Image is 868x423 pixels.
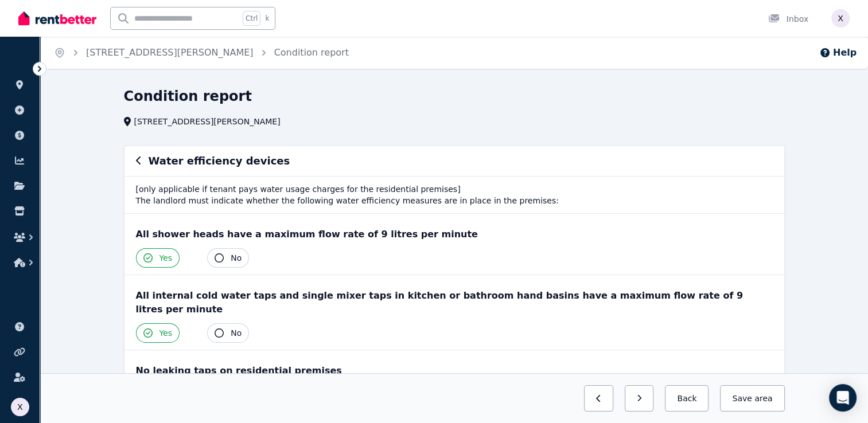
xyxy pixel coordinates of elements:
button: No [207,248,249,268]
span: [STREET_ADDRESS][PERSON_NAME] [134,116,281,127]
span: area [754,393,772,404]
div: Open Intercom Messenger [829,384,857,412]
h6: Water efficiency devices [149,153,290,169]
div: All internal cold water taps and single mixer taps in kitchen or bathroom hand basins have a maxi... [136,289,773,316]
button: Yes [136,323,180,343]
button: Back [665,385,709,412]
span: k [265,14,269,23]
img: RentBetter [18,10,96,27]
span: Yes [159,252,173,264]
p: The landlord must indicate whether the following water efficiency measures are in place in the pr... [136,195,773,206]
div: All shower heads have a maximum flow rate of 9 litres per minute [136,228,773,241]
button: Yes [136,248,180,268]
button: Save area [720,385,784,412]
button: Help [819,46,857,60]
img: xutracey@hotmail.com [11,398,29,416]
a: [STREET_ADDRESS][PERSON_NAME] [86,47,254,58]
button: No [207,323,249,343]
h1: Condition report [124,87,252,105]
span: No [231,327,242,339]
div: Inbox [768,13,808,25]
a: Condition report [274,47,349,58]
img: xutracey@hotmail.com [831,9,850,28]
p: [only applicable if tenant pays water usage charges for the residential premises] [136,183,773,195]
div: No leaking taps on residential premises [136,364,773,378]
nav: Breadcrumb [40,37,363,69]
span: Yes [159,327,173,339]
span: No [231,252,242,264]
span: Ctrl [243,11,260,26]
